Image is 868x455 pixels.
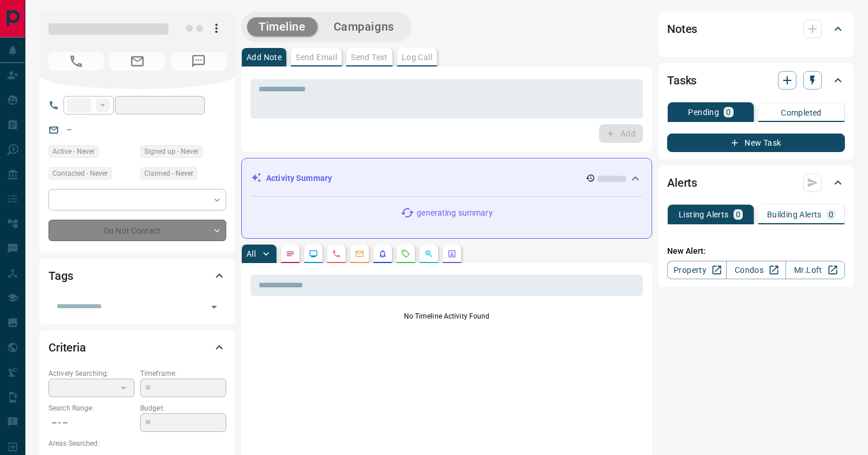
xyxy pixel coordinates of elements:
[309,249,318,258] svg: Lead Browsing Activity
[48,338,86,357] h2: Criteria
[48,368,134,379] p: Actively Searching:
[355,249,364,258] svg: Emails
[286,249,295,258] svg: Notes
[667,15,845,43] div: Notes
[110,52,165,71] span: No Email
[726,108,731,116] p: 0
[679,210,729,219] p: Listing Alerts
[332,249,341,258] svg: Calls
[322,17,406,36] button: Campaigns
[781,109,822,117] p: Completed
[246,250,256,258] p: All
[266,172,332,184] p: Activity Summary
[246,53,282,61] p: Add Note
[48,220,226,241] div: Do Not Contact
[667,245,845,257] p: New Alert:
[378,249,387,258] svg: Listing Alerts
[829,210,833,219] p: 0
[171,52,226,71] span: No Number
[206,299,222,315] button: Open
[736,210,740,219] p: 0
[144,168,193,179] span: Claimed - Never
[48,403,134,413] p: Search Range:
[667,134,845,152] button: New Task
[247,17,317,36] button: Timeline
[53,168,108,179] span: Contacted - Never
[667,261,727,279] a: Property
[140,368,226,379] p: Timeframe:
[251,168,642,189] div: Activity Summary
[688,108,719,116] p: Pending
[48,52,104,71] span: No Number
[424,249,433,258] svg: Opportunities
[667,20,697,38] h2: Notes
[667,173,697,192] h2: Alerts
[401,249,410,258] svg: Requests
[726,261,785,279] a: Condos
[667,66,845,94] div: Tasks
[667,71,697,90] h2: Tasks
[144,146,199,157] span: Signed up - Never
[48,413,134,432] p: -- - --
[48,267,73,285] h2: Tags
[53,146,95,157] span: Active - Never
[48,438,226,449] p: Areas Searched:
[48,334,226,361] div: Criteria
[785,261,845,279] a: Mr.Loft
[667,169,845,197] div: Alerts
[48,262,226,290] div: Tags
[67,125,72,134] a: --
[447,249,457,258] svg: Agent Actions
[140,403,226,413] p: Budget:
[417,207,492,219] p: generating summary
[767,210,822,219] p: Building Alerts
[250,311,643,321] p: No Timeline Activity Found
